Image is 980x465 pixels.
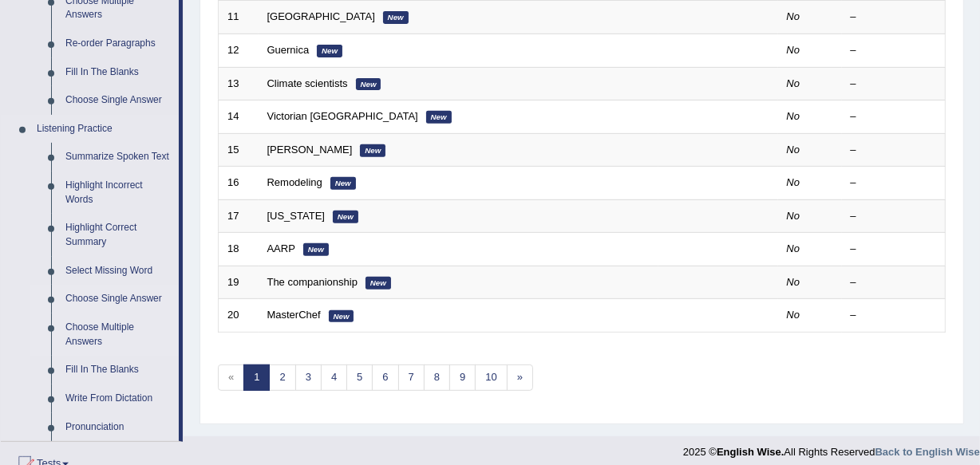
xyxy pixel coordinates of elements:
a: 9 [449,365,476,391]
a: [GEOGRAPHIC_DATA] [267,10,375,22]
td: 20 [219,299,259,333]
td: 14 [219,100,259,134]
em: No [787,309,800,321]
em: New [330,177,356,190]
em: New [317,45,342,57]
em: No [787,44,800,56]
td: 17 [219,199,259,233]
a: Choose Multiple Answers [58,313,179,356]
div: – [851,43,937,58]
td: 15 [219,133,259,167]
td: 18 [219,233,259,266]
a: AARP [267,242,295,254]
a: 2 [269,365,295,391]
td: 11 [219,1,259,34]
a: Remodeling [267,176,322,188]
a: 7 [398,365,425,391]
a: Listening Practice [30,115,179,144]
a: 5 [346,365,373,391]
em: New [356,78,381,91]
em: No [787,242,800,254]
div: – [851,109,937,124]
em: New [360,144,385,157]
div: – [851,209,937,224]
em: No [787,176,800,188]
a: 4 [321,365,347,391]
a: » [507,365,533,391]
div: – [851,242,937,257]
a: Victorian [GEOGRAPHIC_DATA] [267,110,418,122]
a: [US_STATE] [267,210,325,222]
td: 13 [219,67,259,100]
a: 1 [243,365,270,391]
td: 16 [219,167,259,200]
td: 12 [219,33,259,67]
a: Guernica [267,44,310,56]
a: The companionship [267,276,358,288]
div: 2025 © All Rights Reserved [683,436,980,459]
strong: English Wise. [717,446,784,458]
em: New [366,277,391,290]
td: 19 [219,266,259,299]
a: Highlight Incorrect Words [58,171,179,214]
a: Choose Single Answer [58,86,179,115]
em: New [303,243,329,256]
em: New [333,211,358,223]
em: No [787,144,800,156]
a: MasterChef [267,309,321,321]
div: – [851,175,937,191]
div: – [851,143,937,158]
div: – [851,77,937,92]
span: « [218,365,244,391]
a: Highlight Correct Summary [58,214,179,256]
a: Select Missing Word [58,257,179,286]
a: [PERSON_NAME] [267,144,353,156]
a: Back to English Wise [875,446,980,458]
a: Summarize Spoken Text [58,143,179,171]
a: 10 [475,365,507,391]
a: 6 [372,365,398,391]
a: 8 [424,365,450,391]
em: New [383,11,409,24]
a: Climate scientists [267,77,348,89]
em: New [329,310,354,323]
a: Choose Single Answer [58,285,179,313]
a: Re-order Paragraphs [58,30,179,58]
a: Fill In The Blanks [58,58,179,87]
a: Write From Dictation [58,384,179,413]
a: Fill In The Blanks [58,356,179,384]
em: No [787,110,800,122]
div: – [851,10,937,25]
a: 3 [295,365,322,391]
div: – [851,275,937,290]
em: No [787,210,800,222]
a: Pronunciation [58,413,179,442]
em: New [426,111,452,124]
div: – [851,308,937,323]
em: No [787,276,800,288]
em: No [787,10,800,22]
em: No [787,77,800,89]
